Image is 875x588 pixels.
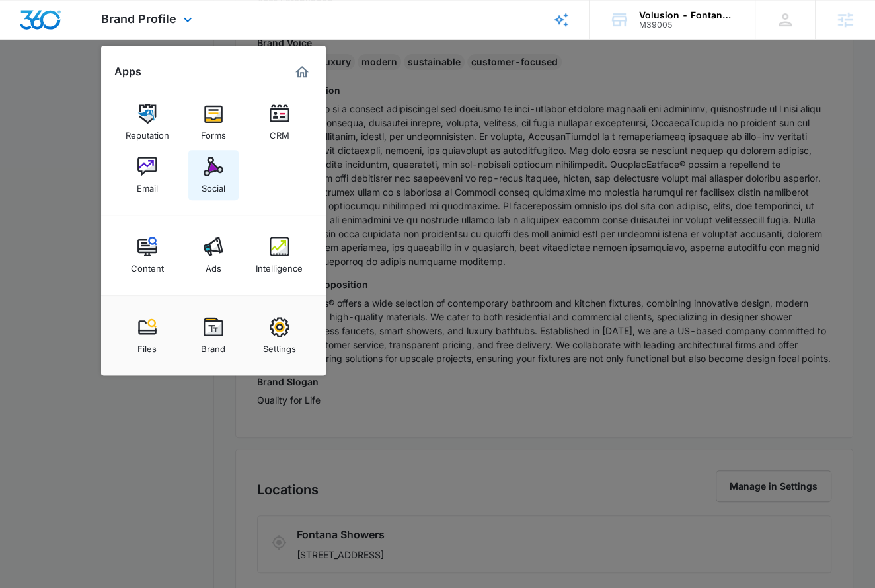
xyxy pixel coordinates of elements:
[122,97,172,147] a: Reputation
[188,311,239,361] a: Brand
[254,311,305,361] a: Settings
[639,10,736,20] div: account name
[188,150,239,200] a: Social
[122,150,172,200] a: Email
[137,176,158,194] div: Email
[256,256,303,274] div: Intelligence
[201,337,225,354] div: Brand
[122,311,172,361] a: Files
[254,97,305,147] a: CRM
[202,176,225,194] div: Social
[137,337,157,354] div: Files
[254,230,305,280] a: Intelligence
[101,12,176,26] span: Brand Profile
[188,97,239,147] a: Forms
[126,124,169,141] div: Reputation
[131,256,164,274] div: Content
[206,256,221,274] div: Ads
[122,230,172,280] a: Content
[270,124,289,141] div: CRM
[263,337,296,354] div: Settings
[291,61,313,83] a: Marketing 360® Dashboard
[201,124,226,141] div: Forms
[114,65,141,78] h2: Apps
[188,230,239,280] a: Ads
[639,20,736,30] div: account id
